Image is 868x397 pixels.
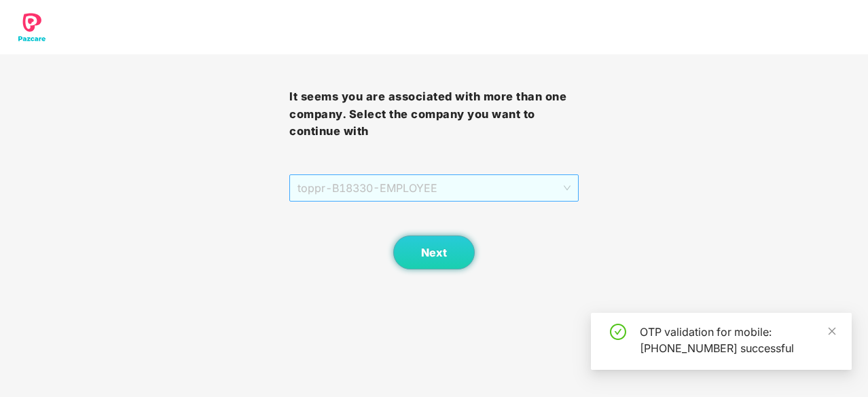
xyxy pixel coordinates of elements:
[827,326,837,336] span: close
[289,88,579,140] h3: It seems you are associated with more than one company. Select the company you want to continue with
[421,246,447,259] span: Next
[297,175,571,201] span: toppr - B18330 - EMPLOYEE
[640,324,835,356] div: OTP validation for mobile: [PHONE_NUMBER] successful
[393,235,475,269] button: Next
[610,324,626,340] span: check-circle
